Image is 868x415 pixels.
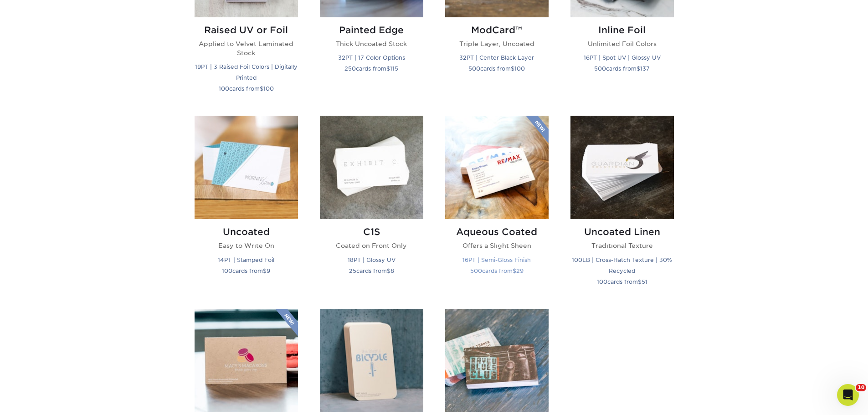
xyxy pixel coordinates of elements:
a: Uncoated Linen Business Cards Uncoated Linen Traditional Texture 100LB | Cross-Hatch Texture | 30... [570,116,674,297]
span: 29 [516,267,524,274]
small: cards from [594,65,650,72]
span: 500 [468,65,480,72]
a: Aqueous Coated Business Cards Aqueous Coated Offers a Slight Sheen 16PT | Semi-Gloss Finish 500ca... [445,116,549,297]
span: $ [386,65,390,72]
img: Uncoated Business Cards [195,116,298,219]
span: 500 [470,267,482,274]
h2: Aqueous Coated [445,226,549,237]
h2: Uncoated Linen [570,226,674,237]
iframe: Google Customer Reviews [2,387,77,412]
h2: Inline Foil [570,25,674,36]
small: 18PT | Glossy UV [348,256,395,263]
span: 115 [390,65,398,72]
small: cards from [470,267,524,274]
img: Aqueous Coated Business Cards [445,116,549,219]
span: 100 [222,267,232,274]
span: 9 [267,267,270,274]
p: Traditional Texture [570,241,674,250]
h2: Raised UV or Foil [195,25,298,36]
span: 500 [594,65,606,72]
span: $ [513,267,516,274]
span: 10 [856,384,866,391]
span: $ [511,65,514,72]
img: New Product [275,309,298,336]
p: Coated on Front Only [320,241,423,250]
span: $ [263,267,267,274]
img: Natural Business Cards [320,309,423,412]
small: cards from [344,65,398,72]
h2: ModCard™ [445,25,549,36]
h2: Painted Edge [320,25,423,36]
span: $ [637,65,640,72]
span: 100 [597,278,607,285]
small: cards from [222,267,270,274]
small: cards from [468,65,525,72]
span: 25 [349,267,356,274]
span: $ [638,278,642,285]
small: 19PT | 3 Raised Foil Colors | Digitally Printed [195,63,298,81]
p: Thick Uncoated Stock [320,39,423,48]
a: C1S Business Cards C1S Coated on Front Only 18PT | Glossy UV 25cards from$8 [320,116,423,297]
p: Applied to Velvet Laminated Stock [195,39,298,58]
h2: C1S [320,226,423,237]
img: Pearl Metallic Business Cards [445,309,549,412]
img: C1S Business Cards [320,116,423,219]
small: 32PT | 17 Color Options [338,54,405,61]
p: Easy to Write On [195,241,298,250]
span: 8 [390,267,394,274]
small: 100LB | Cross-Hatch Texture | 30% Recycled [572,256,672,274]
small: cards from [349,267,394,274]
h2: Uncoated [195,226,298,237]
small: cards from [219,85,274,92]
span: 100 [219,85,229,92]
span: $ [260,85,263,92]
p: Triple Layer, Uncoated [445,39,549,48]
p: Offers a Slight Sheen [445,241,549,250]
img: New Product [526,116,549,143]
span: 250 [344,65,356,72]
span: 100 [514,65,525,72]
small: 14PT | Stamped Foil [218,256,274,263]
span: 100 [263,85,274,92]
span: $ [387,267,390,274]
a: Uncoated Business Cards Uncoated Easy to Write On 14PT | Stamped Foil 100cards from$9 [195,116,298,297]
small: 16PT | Semi-Gloss Finish [462,256,531,263]
small: cards from [597,278,647,285]
span: 51 [642,278,647,285]
iframe: Intercom live chat [837,384,859,406]
img: Uncoated Linen Business Cards [570,116,674,219]
span: 137 [640,65,650,72]
small: 32PT | Center Black Layer [459,54,534,61]
p: Unlimited Foil Colors [570,39,674,48]
small: 16PT | Spot UV | Glossy UV [584,54,661,61]
img: French Kraft Business Cards [195,309,298,412]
